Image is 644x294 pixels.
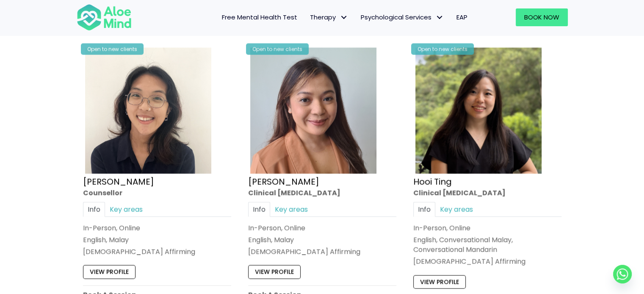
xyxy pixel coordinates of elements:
div: Open to new clients [246,43,309,55]
a: View profile [413,275,466,288]
a: Book Now [516,8,568,26]
a: Hooi Ting [413,175,452,187]
a: [PERSON_NAME] [83,175,154,187]
p: English, Malay [248,235,396,245]
span: EAP [456,13,467,22]
div: Counsellor [83,187,231,197]
div: [DEMOGRAPHIC_DATA] Affirming [248,247,396,256]
div: [DEMOGRAPHIC_DATA] Affirming [83,247,231,256]
div: In-Person, Online [413,223,561,233]
a: Key areas [105,201,147,216]
a: Info [248,201,270,216]
div: Open to new clients [411,43,474,55]
div: Clinical [MEDICAL_DATA] [413,187,561,197]
span: Psychological Services [361,13,444,22]
div: [DEMOGRAPHIC_DATA] Affirming [413,256,561,266]
img: Hooi ting Clinical Psychologist [415,47,542,173]
div: In-Person, Online [248,223,396,233]
a: View profile [248,265,301,278]
a: EAP [450,8,474,26]
a: [PERSON_NAME] [248,175,319,187]
a: Key areas [435,201,478,216]
a: TherapyTherapy: submenu [304,8,354,26]
a: Info [83,201,105,216]
span: Therapy: submenu [338,11,350,24]
a: View profile [83,265,135,278]
div: Open to new clients [81,43,144,55]
div: Clinical [MEDICAL_DATA] [248,187,396,197]
a: Whatsapp [613,265,632,283]
span: Free Mental Health Test [222,13,297,22]
img: Hanna Clinical Psychologist [250,47,376,173]
a: Info [413,201,435,216]
img: Aloe mind Logo [77,3,132,31]
a: Free Mental Health Test [216,8,304,26]
span: Book Now [524,13,559,22]
span: Psychological Services: submenu [434,11,446,24]
nav: Menu [143,8,474,26]
div: In-Person, Online [83,223,231,233]
a: Psychological ServicesPsychological Services: submenu [354,8,450,26]
img: Emelyne Counsellor [85,47,211,173]
span: Therapy [310,13,348,22]
a: Key areas [270,201,312,216]
p: English, Conversational Malay, Conversational Mandarin [413,235,561,254]
p: English, Malay [83,235,231,245]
